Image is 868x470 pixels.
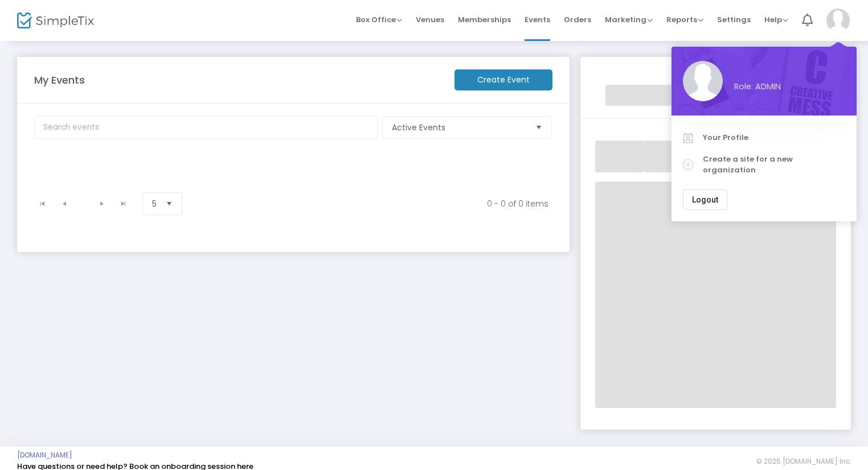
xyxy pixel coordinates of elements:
[692,195,718,204] span: Logout
[717,5,751,34] span: Settings
[161,193,177,215] button: Select
[683,149,845,181] a: Create a site for a new organization
[683,127,845,149] a: Your Profile
[764,14,788,25] span: Help
[152,198,157,209] span: 5
[703,132,845,143] span: Your Profile
[392,122,527,133] span: Active Events
[17,451,72,460] a: [DOMAIN_NAME]
[756,457,851,466] span: © 2025 [DOMAIN_NAME] Inc.
[356,14,402,25] span: Box Office
[666,14,703,25] span: Reports
[34,116,378,139] input: Search events
[416,5,444,34] span: Venues
[28,72,449,88] m-panel-title: My Events
[458,5,511,34] span: Memberships
[455,69,552,90] m-button: Create Event
[203,198,548,209] kendo-pager-info: 0 - 0 of 0 items
[734,81,845,93] span: Role: ADMIN
[27,159,561,187] div: Data table
[525,5,550,34] span: Events
[564,5,591,34] span: Orders
[531,117,547,138] button: Select
[703,154,845,176] span: Create a site for a new organization
[683,189,727,210] button: Logout
[605,14,653,25] span: Marketing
